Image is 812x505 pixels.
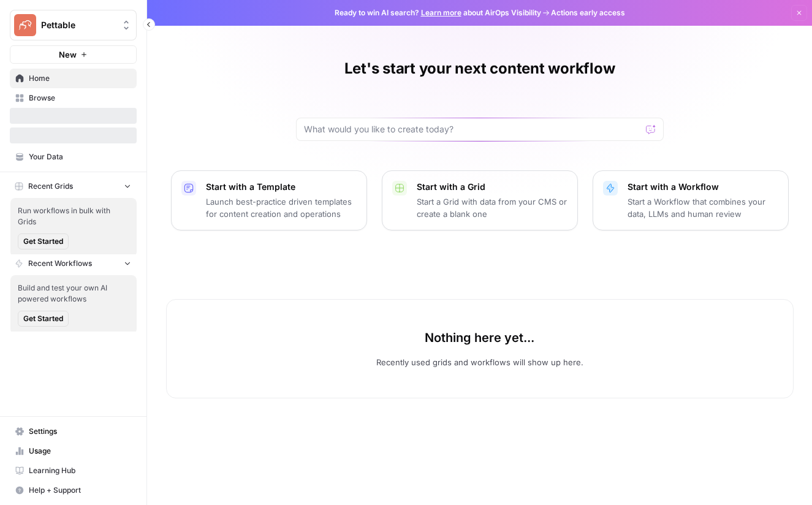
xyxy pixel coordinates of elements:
p: Start a Grid with data from your CMS or create a blank one [417,196,567,220]
p: Launch best-practice driven templates for content creation and operations [206,196,357,220]
button: Recent Grids [10,177,137,196]
a: Usage [10,441,137,461]
span: Browse [29,93,131,104]
span: Ready to win AI search? about AirOps Visibility [335,7,541,18]
span: Settings [29,426,131,437]
span: New [59,48,77,61]
p: Start with a Template [206,181,357,193]
button: Start with a TemplateLaunch best-practice driven templates for content creation and operations [171,170,367,230]
p: Nothing here yet... [425,329,534,346]
p: Start with a Workflow [628,181,778,193]
button: Get Started [18,234,69,249]
button: Help + Support [10,480,137,500]
p: Start with a Grid [417,181,567,193]
img: Pettable Logo [14,14,36,36]
button: Workspace: Pettable [10,10,137,40]
span: Home [29,73,131,84]
span: Help + Support [29,485,131,496]
h1: Let's start your next content workflow [344,59,615,78]
span: Learning Hub [29,465,131,476]
a: Settings [10,422,137,441]
input: What would you like to create today? [304,123,641,135]
span: Get Started [23,236,63,247]
button: New [10,45,137,64]
span: Run workflows in bulk with Grids [18,205,129,227]
p: Recently used grids and workflows will show up here. [376,356,583,368]
span: Get Started [23,313,63,324]
span: Usage [29,446,131,457]
span: Build and test your own AI powered workflows [18,283,129,305]
span: Actions early access [551,7,625,18]
span: Recent Grids [28,181,73,192]
a: Learning Hub [10,461,137,480]
span: Recent Workflows [28,258,92,269]
span: Pettable [41,19,115,31]
span: Your Data [29,151,131,162]
a: Browse [10,88,137,108]
a: Learn more [421,8,461,17]
p: Start a Workflow that combines your data, LLMs and human review [628,196,778,220]
button: Recent Workflows [10,254,137,273]
button: Start with a WorkflowStart a Workflow that combines your data, LLMs and human review [593,170,789,230]
button: Start with a GridStart a Grid with data from your CMS or create a blank one [382,170,578,230]
a: Home [10,69,137,88]
button: Get Started [18,311,69,327]
a: Your Data [10,147,137,167]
